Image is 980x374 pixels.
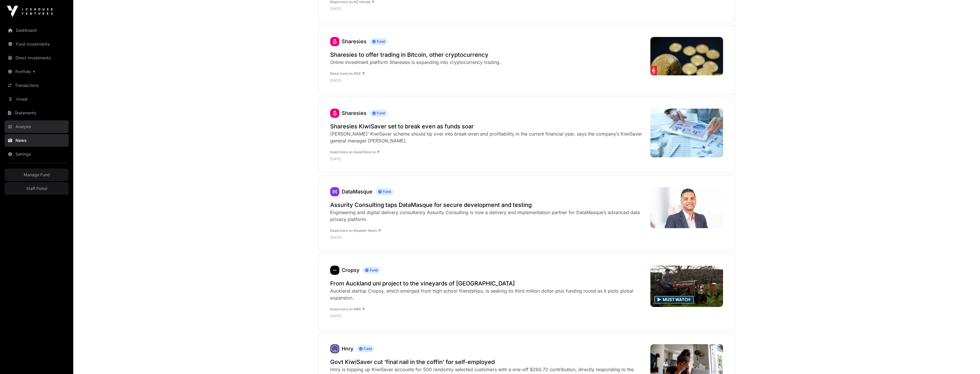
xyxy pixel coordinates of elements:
[330,78,501,83] p: [DATE]
[376,188,393,195] span: Fund
[330,266,339,275] img: cropsy310.png
[330,187,339,196] a: DataMasque
[330,279,645,287] a: From Auckland uni project to the vineyards of [GEOGRAPHIC_DATA]
[342,346,353,352] a: Hnry
[342,38,367,44] a: Sharesies
[5,52,69,64] a: Direct Investments
[330,287,645,301] div: Auckland startup Cropsy, which emerged from high school friendships, is seeking its third million...
[330,209,645,223] div: Engineering and digital delivery consultancy Assurity Consulting is now a delivery and implementa...
[650,37,723,75] img: 4KFLKZ0_AFP__20241205__cfoto_bitcoint241205_np9wJ__v1__HighRes__BitcoinTops100000_jpg.png
[5,79,69,92] a: Transactions
[5,134,69,147] a: News
[5,38,69,50] a: Fund Investments
[330,37,339,46] a: Sharesies
[330,150,379,154] a: Read more on Good Returns
[7,6,53,17] img: Icehouse Ventures Logo
[5,169,69,181] a: Manage Fund
[330,109,339,118] img: sharesies_logo.jpeg
[330,314,645,318] p: [DATE]
[342,267,359,273] a: Cropsy
[357,345,374,352] span: Fund
[330,109,339,118] a: Sharesies
[342,189,373,195] a: DataMasque
[330,187,339,196] img: output-onlinepngtools---2025-08-12T103414.656.png
[650,266,723,307] img: WATCHNOW-From-Auckland-uni-project-to-the-vineyards-of-Cognac_5396.jpeg
[330,7,645,11] p: [DATE]
[330,266,339,275] a: Cropsy
[650,187,723,228] img: 4030809-0-87760500-1753827366-Reg-Prasad-2844x1604-1.jpg
[330,344,339,353] a: Hnry
[330,201,645,209] a: Assurity Consulting taps DataMasque for secure development and testing
[330,71,365,76] a: Read more on RNZ
[5,120,69,133] a: Analysis
[330,344,339,353] img: Hnry.svg
[5,93,69,105] a: Invest
[330,37,339,46] img: sharesies_logo.jpeg
[650,109,723,157] img: Graph_Tablet.jpg
[370,110,387,117] span: Fund
[330,122,645,130] a: Sharesies KiwiSaver set to break even as funds soar
[342,110,367,116] a: Sharesies
[370,38,387,45] span: Fund
[330,51,501,59] a: Sharesies to offer trading in Bitcoin, other cryptocurrency
[951,346,980,374] iframe: Chat Widget
[330,358,645,366] a: Govt KiwiSaver cut ‘final nail in the coffin’ for self-employed
[5,148,69,160] a: Settings
[5,107,69,119] a: Statements
[5,24,69,37] a: Dashboard
[5,182,69,195] a: Staff Portal
[330,228,381,233] a: Read more on Reseller News
[330,307,365,311] a: Read more on NBR
[330,235,645,240] p: [DATE]
[5,65,69,78] a: Portfolio
[330,157,645,161] p: [DATE]
[363,267,380,274] span: Fund
[330,59,501,66] div: Online investment platform Sharesies is expanding into cryptocurrency trading.
[330,130,645,144] div: [PERSON_NAME]’ KiwiSaver scheme should tip over into break-even and profitability in the current ...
